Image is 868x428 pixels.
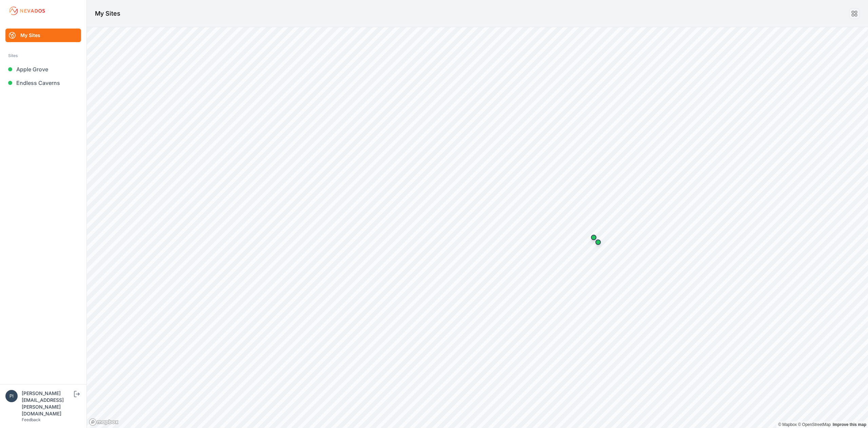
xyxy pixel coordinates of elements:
[87,27,868,428] canvas: Map
[8,52,78,60] div: Sites
[5,76,81,90] a: Endless Caverns
[798,422,831,427] a: OpenStreetMap
[5,390,18,402] img: piotr.kolodziejczyk@energix-group.com
[5,63,81,76] a: Apple Grove
[89,418,119,426] a: Mapbox logo
[22,390,73,417] div: [PERSON_NAME][EMAIL_ADDRESS][PERSON_NAME][DOMAIN_NAME]
[778,422,797,427] a: Mapbox
[22,417,41,422] a: Feedback
[95,9,120,18] h1: My Sites
[5,29,81,42] a: My Sites
[8,5,46,16] img: Nevados
[833,422,866,427] a: Map feedback
[587,231,600,244] div: Map marker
